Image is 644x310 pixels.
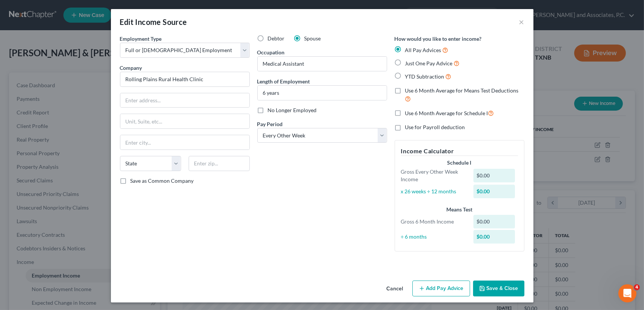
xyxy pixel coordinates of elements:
div: Edit Income Source [120,17,187,27]
div: ÷ 6 months [397,233,470,241]
span: Save as Common Company [131,177,194,184]
span: Use for Payroll deduction [405,124,465,130]
input: ex: 2 years [258,86,387,100]
input: Enter zip... [189,156,250,171]
input: Unit, Suite, etc... [120,114,249,128]
span: Spouse [304,35,321,42]
input: Enter city... [120,135,249,150]
span: Use 6 Month Average for Schedule I [405,110,488,116]
div: $0.00 [473,169,515,182]
div: $0.00 [473,185,515,198]
span: Use 6 Month Average for Means Test Deductions [405,87,519,94]
div: x 26 weeks ÷ 12 months [397,188,470,195]
div: Gross 6 Month Income [397,218,470,225]
span: Pay Period [257,121,283,127]
label: How would you like to enter income? [395,35,482,43]
span: No Longer Employed [268,107,317,113]
div: Means Test [401,206,518,213]
span: Just One Pay Advice [405,60,453,66]
span: YTD Subtraction [405,73,444,80]
span: 4 [634,284,640,290]
label: Length of Employment [257,77,310,85]
div: Schedule I [401,159,518,167]
input: -- [258,57,387,71]
button: Cancel [381,281,409,296]
div: $0.00 [473,215,515,228]
input: Enter address... [120,93,249,108]
span: Company [120,65,142,71]
span: All Pay Advices [405,47,441,53]
input: Search company by name... [120,72,250,87]
label: Occupation [257,48,285,56]
button: Add Pay Advice [412,281,470,296]
span: Employment Type [120,35,162,42]
h5: Income Calculator [401,147,518,156]
iframe: Intercom live chat [618,284,636,302]
div: $0.00 [473,230,515,244]
button: × [519,17,524,26]
span: Debtor [268,35,285,42]
button: Save & Close [473,281,524,296]
div: Gross Every Other Week Income [397,168,470,183]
